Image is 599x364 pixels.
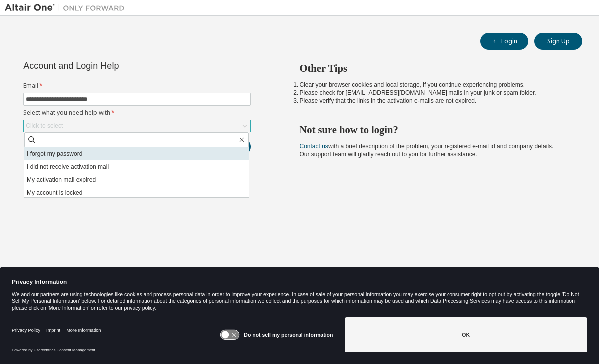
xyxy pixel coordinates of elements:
li: Please check for [EMAIL_ADDRESS][DOMAIN_NAME] mails in your junk or spam folder. [300,89,565,97]
div: Account and Login Help [23,62,205,70]
li: Clear your browser cookies and local storage, if you continue experiencing problems. [300,81,565,89]
div: Click to select [26,122,63,130]
div: Click to select [24,120,250,132]
h2: Other Tips [300,62,565,75]
li: Please verify that the links in the activation e-mails are not expired. [300,97,565,105]
img: Altair One [5,3,130,13]
button: Login [480,33,528,50]
li: I forgot my password [24,147,249,160]
span: with a brief description of the problem, your registered e-mail id and company details. Our suppo... [300,143,554,158]
h2: Not sure how to login? [300,123,565,136]
a: Contact us [300,143,328,150]
button: Sign Up [534,33,582,50]
label: Select what you need help with [23,109,251,117]
label: Email [23,82,251,90]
